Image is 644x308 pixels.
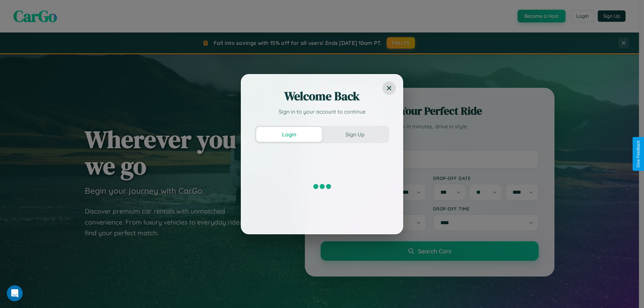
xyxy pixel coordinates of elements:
div: Give Feedback [636,140,641,168]
h2: Welcome Back [255,88,389,104]
button: Login [256,127,322,142]
iframe: Intercom live chat [7,285,23,301]
button: Sign Up [322,127,388,142]
p: Sign in to your account to continue [255,108,389,116]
